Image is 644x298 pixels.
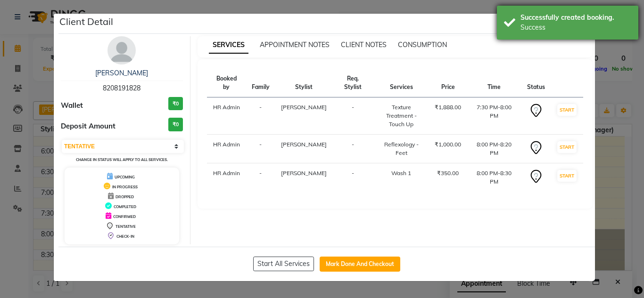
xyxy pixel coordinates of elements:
[168,97,183,111] h3: ₹0
[281,169,327,177] span: [PERSON_NAME]
[113,214,136,219] span: CONFIRMED
[59,15,113,29] h5: Client Detail
[373,69,429,97] th: Services
[435,140,461,149] div: ₹1,000.00
[341,40,387,49] span: CLIENT NOTES
[332,97,374,135] td: -
[467,163,521,192] td: 8:00 PM-8:30 PM
[467,97,521,135] td: 7:30 PM-8:00 PM
[379,103,423,129] div: Texture Treatment - Touch Up
[520,13,631,23] div: Successfully created booking.
[168,118,183,131] h3: ₹0
[103,84,140,92] span: 8208191828
[209,37,248,54] span: SERVICES
[95,69,148,77] a: [PERSON_NAME]
[379,140,423,157] div: Reflexology - Feet
[379,169,423,177] div: Wash 1
[253,257,314,271] button: Start All Services
[332,135,374,163] td: -
[557,141,577,153] button: START
[260,40,330,49] span: APPOINTMENT NOTES
[557,104,577,116] button: START
[435,169,461,177] div: ₹350.00
[429,69,467,97] th: Price
[207,163,246,192] td: HR Admin
[116,234,134,239] span: CHECK-IN
[275,69,332,97] th: Stylist
[332,69,374,97] th: Req. Stylist
[467,69,521,97] th: Time
[332,163,374,192] td: -
[207,69,246,97] th: Booked by
[281,104,327,111] span: [PERSON_NAME]
[115,175,135,179] span: UPCOMING
[61,121,116,132] span: Deposit Amount
[207,97,246,135] td: HR Admin
[320,257,400,272] button: Mark Done And Checkout
[61,100,83,111] span: Wallet
[521,69,551,97] th: Status
[207,135,246,163] td: HR Admin
[246,69,275,97] th: Family
[114,204,136,209] span: COMPLETED
[116,194,134,199] span: DROPPED
[107,36,136,64] img: avatar
[246,97,275,135] td: -
[398,40,447,49] span: CONSUMPTION
[246,163,275,192] td: -
[467,135,521,163] td: 8:00 PM-8:20 PM
[281,141,327,148] span: [PERSON_NAME]
[76,157,168,162] small: Change in status will apply to all services.
[557,170,577,182] button: START
[116,224,136,229] span: TENTATIVE
[112,185,138,189] span: IN PROGRESS
[520,23,631,32] div: Success
[246,135,275,163] td: -
[435,103,461,112] div: ₹1,888.00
